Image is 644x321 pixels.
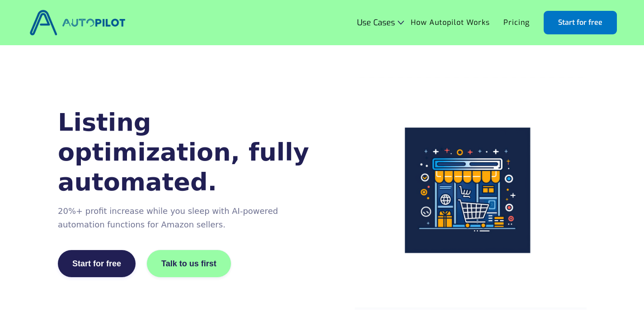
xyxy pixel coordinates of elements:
h1: Listing optimization, fully automated. [58,108,319,197]
a: Talk to us first [146,250,231,278]
div: Start for free [72,259,121,268]
img: Icon Rounded Chevron Dark - BRIX Templates [398,20,404,24]
a: Start for free [58,250,136,277]
a: How Autopilot Works [404,14,497,31]
a: Pricing [497,14,536,31]
div: Use Cases [357,18,404,27]
p: 20%+ profit increase while you sleep with AI-powered automation functions for Amazon sellers. [58,204,319,231]
a: Start for free [544,11,617,34]
div: Use Cases [357,18,395,27]
div: Talk to us first [161,259,216,268]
